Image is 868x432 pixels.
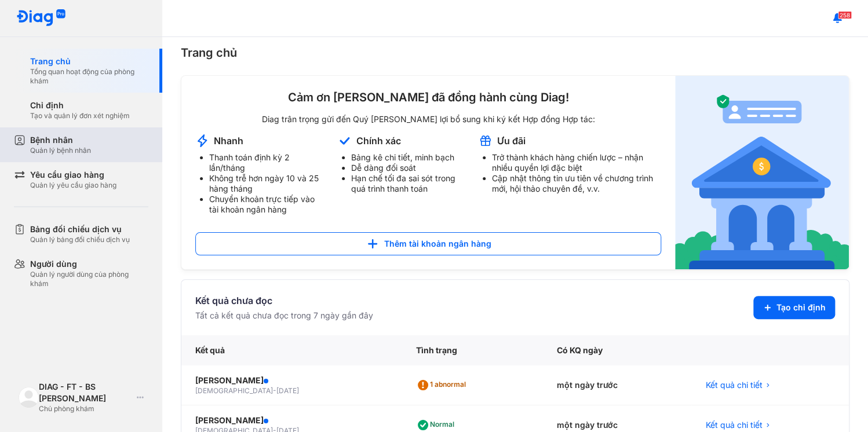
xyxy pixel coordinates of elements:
img: account-announcement [195,134,209,148]
div: Chỉ định [30,100,130,111]
span: - [273,386,276,395]
div: Quản lý người dùng của phòng khám [30,270,148,288]
span: Kết quả chi tiết [705,379,762,391]
div: Kết quả chưa đọc [195,294,373,307]
span: [DATE] [276,386,299,395]
li: Chuyển khoản trực tiếp vào tài khoản ngân hàng [209,194,323,215]
div: Tất cả kết quả chưa đọc trong 7 ngày gần đây [195,310,373,321]
div: Người dùng [30,258,148,270]
li: Không trễ hơn ngày 10 và 25 hàng tháng [209,173,323,194]
img: logo [19,387,39,407]
button: Tạo chỉ định [753,296,835,319]
div: Quản lý yêu cầu giao hàng [30,181,116,190]
div: Bệnh nhân [30,134,91,146]
div: Cảm ơn [PERSON_NAME] đã đồng hành cùng Diag! [195,90,661,105]
img: account-announcement [478,134,493,148]
li: Hạn chế tối đa sai sót trong quá trình thanh toán [351,173,464,194]
div: Ưu đãi [497,134,526,147]
div: DIAG - FT - BS [PERSON_NAME] [39,381,132,404]
div: 1 abnormal [416,376,471,394]
span: 258 [838,11,852,19]
button: Thêm tài khoản ngân hàng [195,232,661,255]
img: logo [16,9,66,27]
li: Cập nhật thông tin ưu tiên về chương trình mới, hội thảo chuyên đề, v.v. [492,173,661,194]
li: Bảng kê chi tiết, minh bạch [351,152,464,163]
span: [DEMOGRAPHIC_DATA] [195,386,273,395]
div: Chính xác [356,134,401,147]
div: Trang chủ [181,44,849,61]
li: Trở thành khách hàng chiến lược – nhận nhiều quyền lợi đặc biệt [492,152,661,173]
div: Tình trạng [402,335,543,365]
li: Dễ dàng đối soát [351,163,464,173]
div: Quản lý bệnh nhân [30,146,91,155]
img: account-announcement [675,76,849,269]
div: [PERSON_NAME] [195,375,388,386]
div: một ngày trước [543,365,692,405]
div: Yêu cầu giao hàng [30,169,116,181]
div: Diag trân trọng gửi đến Quý [PERSON_NAME] lợi bổ sung khi ký kết Hợp đồng Hợp tác: [195,114,661,125]
div: Tạo và quản lý đơn xét nghiệm [30,111,130,120]
div: Tổng quan hoạt động của phòng khám [30,67,148,86]
div: Bảng đối chiếu dịch vụ [30,224,130,235]
li: Thanh toán định kỳ 2 lần/tháng [209,152,323,173]
div: Quản lý bảng đối chiếu dịch vụ [30,235,130,244]
div: Có KQ ngày [543,335,692,365]
span: Tạo chỉ định [776,302,826,313]
div: Nhanh [214,134,243,147]
div: Kết quả [181,335,402,365]
div: [PERSON_NAME] [195,415,388,426]
span: Kết quả chi tiết [705,419,762,431]
div: Chủ phòng khám [39,404,132,413]
div: Trang chủ [30,56,148,67]
img: account-announcement [337,134,352,148]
